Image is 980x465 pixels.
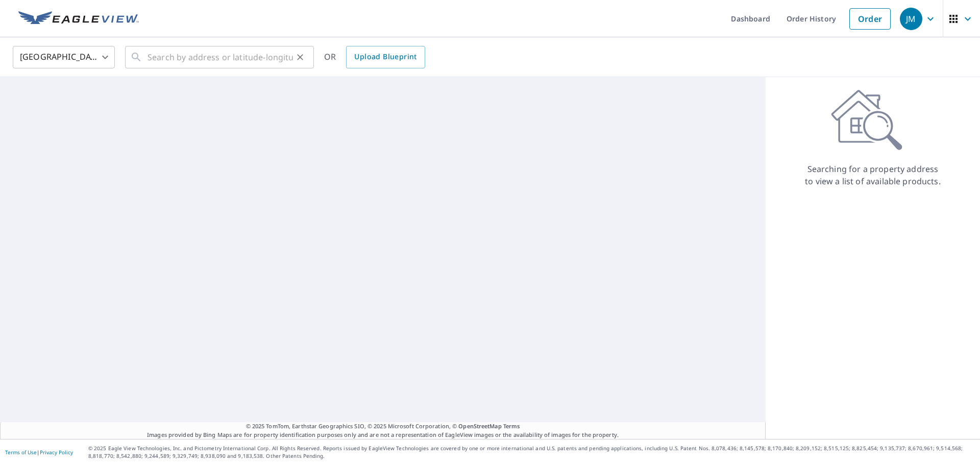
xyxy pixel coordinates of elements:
[148,43,293,71] input: Search by address or latitude-longitude
[458,422,501,430] a: OpenStreetMap
[40,449,73,456] a: Privacy Policy
[849,8,891,30] a: Order
[346,46,425,68] a: Upload Blueprint
[324,46,425,68] div: OR
[5,449,73,455] p: |
[503,422,520,430] a: Terms
[804,163,941,187] p: Searching for a property address to view a list of available products.
[13,43,115,71] div: [GEOGRAPHIC_DATA]
[88,445,975,460] p: © 2025 Eagle View Technologies, Inc. and Pictometry International Corp. All Rights Reserved. Repo...
[5,449,37,456] a: Terms of Use
[900,8,922,30] div: JM
[18,11,139,27] img: EV Logo
[246,422,520,431] span: © 2025 TomTom, Earthstar Geographics SIO, © 2025 Microsoft Corporation, ©
[293,50,307,64] button: Clear
[354,51,416,63] span: Upload Blueprint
